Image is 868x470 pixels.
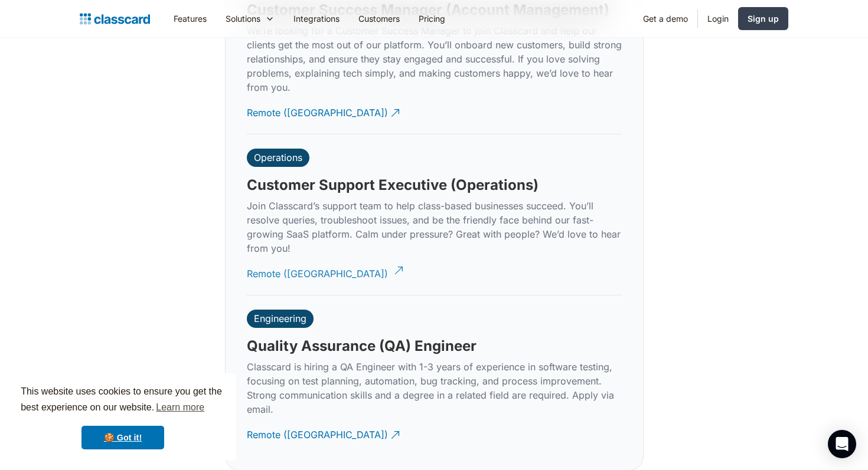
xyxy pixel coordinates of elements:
h3: Quality Assurance (QA) Engineer [247,337,477,355]
div: Open Intercom Messenger [828,430,856,458]
a: Remote ([GEOGRAPHIC_DATA]) [247,258,402,290]
a: home [80,11,150,27]
h3: Customer Support Executive (Operations) [247,176,539,194]
a: Features [164,5,216,32]
a: Remote ([GEOGRAPHIC_DATA]) [247,97,402,129]
a: Pricing [409,5,455,32]
div: Engineering [254,313,306,324]
a: Customers [349,5,409,32]
p: Classcard is hiring a QA Engineer with 1-3 years of experience in software testing, focusing on t... [247,360,622,416]
div: Remote ([GEOGRAPHIC_DATA]) [247,419,388,442]
a: Integrations [284,5,349,32]
a: dismiss cookie message [81,426,164,449]
div: cookieconsent [9,373,236,461]
a: Get a demo [634,5,697,32]
a: Remote ([GEOGRAPHIC_DATA]) [247,419,402,451]
div: Sign up [748,12,779,25]
p: We’re looking for a Customer Success Manager to join Classcard and help our clients get the most ... [247,24,622,94]
a: Login [698,5,738,32]
span: This website uses cookies to ensure you get the best experience on our website. [21,384,225,416]
a: Sign up [738,7,788,30]
p: Join Classcard’s support team to help class-based businesses succeed. You’ll resolve queries, tro... [247,199,622,255]
div: Remote ([GEOGRAPHIC_DATA]) [247,258,388,281]
div: Solutions [226,12,260,25]
div: Operations [254,152,302,163]
div: Solutions [216,5,284,32]
a: learn more about cookies [154,399,206,416]
div: Remote ([GEOGRAPHIC_DATA]) [247,97,388,120]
